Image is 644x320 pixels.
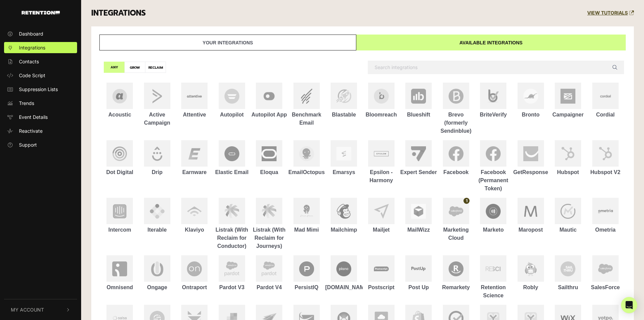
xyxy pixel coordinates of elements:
label: RECLAIM [145,62,166,73]
div: Hubspot V2 [587,168,624,176]
h3: INTEGRATIONS [91,8,146,18]
a: EmailOctopus EmailOctopus [288,140,326,176]
div: Attentive [176,111,213,119]
span: Code Script [19,72,45,79]
a: Pardot V4 Pardot V4 [251,255,288,292]
a: MailWizz MailWizz [400,198,437,234]
div: Hubspot [549,168,587,176]
div: Mailjet [363,226,400,234]
div: Autopilot App [251,111,288,119]
a: Earnware Earnware [176,140,213,176]
span: Suppression Lists [19,86,58,93]
div: Epsilon - Harmony [363,168,400,185]
div: MailWizz [400,226,437,234]
a: Event Details [4,111,77,123]
a: Bronto Bronto [512,83,550,119]
div: Maropost [512,226,550,234]
img: Mautic [560,204,575,219]
a: Eloqua Eloqua [251,140,288,176]
img: Ometria [598,207,613,215]
img: BriteVerify [486,89,501,104]
img: Earnware [187,146,202,161]
div: Mad Mimi [288,226,326,234]
img: Brevo (formerly Sendinblue) [449,89,463,104]
img: Autopilot [224,89,239,104]
label: GROW [124,62,145,73]
img: Autopilot App [262,89,277,104]
div: [DOMAIN_NAME] [325,283,363,292]
img: PersistIQ [299,261,314,276]
a: Emarsys Emarsys [325,140,363,176]
img: Active Campaign [150,89,165,104]
img: Listrak (With Reclaim for Journeys) [262,204,277,218]
img: Marketing Cloud [449,204,463,218]
a: Autopilot Autopilot [213,83,251,119]
img: Klaviyo [187,204,202,219]
img: Benchmark Email [299,89,314,104]
a: Listrak (With Reclaim for Journeys) Listrak (With Reclaim for Journeys) [251,198,288,250]
img: Dot Digital [112,146,127,161]
span: Trends [19,100,34,107]
a: Drip Drip [139,140,176,176]
div: Iterable [139,226,176,234]
div: Pardot V4 [251,283,288,292]
img: Mailchimp [336,204,351,219]
span: Support [19,141,37,148]
img: Retention.com [22,11,60,15]
a: Bloomreach Bloomreach [363,83,400,119]
div: Ongage [139,283,176,292]
a: Marketing Cloud Marketing Cloud [437,198,475,242]
div: Facebook (Permanent Token) [475,168,512,193]
div: Ometria [587,226,624,234]
img: Emarsys [336,147,351,161]
a: Robly Robly [512,255,550,292]
img: Pardot V4 [262,261,277,276]
img: GetResponse [523,146,538,161]
a: Ongage Ongage [139,255,176,292]
a: Blueshift Blueshift [400,83,437,119]
div: Ontraport [176,283,213,292]
img: Facebook (Permanent Token) [486,146,501,161]
a: Ontraport Ontraport [176,255,213,292]
div: Klaviyo [176,226,213,234]
div: Bloomreach [363,111,400,119]
a: Integrations [4,42,77,53]
a: Trends [4,98,77,109]
img: Facebook [449,146,463,161]
div: GetResponse [512,168,550,176]
div: Drip [139,168,176,176]
a: Campaigner Campaigner [549,83,587,119]
div: Acoustic [101,111,139,119]
a: Mailchimp Mailchimp [325,198,363,234]
div: Emarsys [325,168,363,176]
a: Contacts [4,56,77,67]
img: Elastic Email [224,146,239,161]
input: Search integrations [368,61,624,74]
a: Pardot V3 Pardot V3 [213,255,251,292]
a: GetResponse GetResponse [512,140,550,176]
img: Marketo [486,204,501,219]
a: Elastic Email Elastic Email [213,140,251,176]
a: Code Script [4,70,77,81]
button: My Account [4,299,77,320]
a: Hubspot V2 Hubspot V2 [587,140,624,176]
div: Bronto [512,111,550,119]
img: Postscript [374,266,389,271]
div: Elastic Email [213,168,251,176]
a: VIEW TUTORIALS [587,10,634,16]
div: Facebook [437,168,475,176]
div: Marketo [475,226,512,234]
img: Drip [150,146,165,161]
div: PersistIQ [288,283,326,292]
a: Facebook (Permanent Token) Facebook (Permanent Token) [475,140,512,193]
div: Blastable [325,111,363,119]
div: Cordial [587,111,624,119]
a: SalesForce SalesForce [587,255,624,292]
img: Bronto [523,89,538,104]
a: Maropost Maropost [512,198,550,234]
img: Post Up [411,266,426,271]
img: Hubspot [560,146,575,161]
img: Retention Science [486,266,501,271]
div: EmailOctopus [288,168,326,176]
a: Facebook Facebook [437,140,475,176]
